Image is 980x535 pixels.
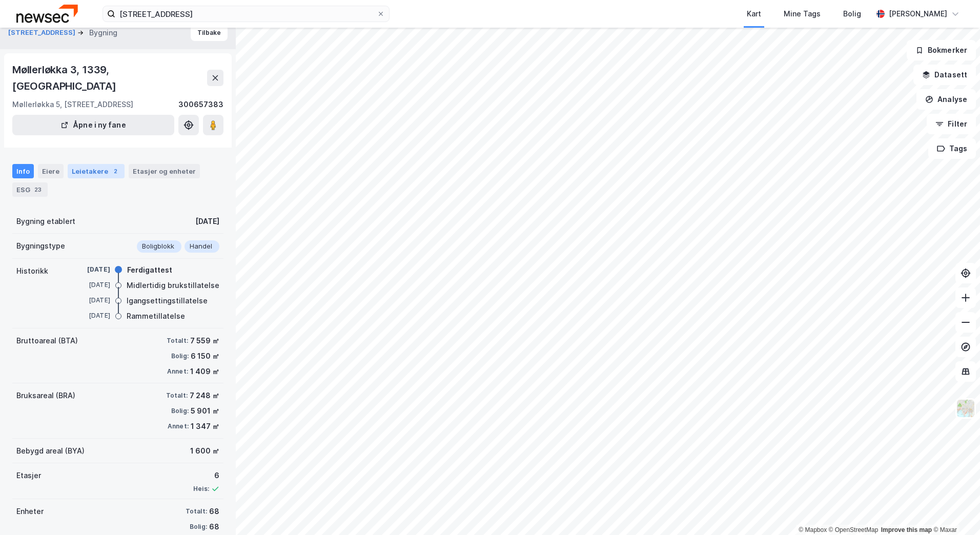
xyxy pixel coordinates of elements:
[16,469,41,482] div: Etasjer
[127,310,185,322] div: Rammetillatelse
[190,445,219,457] div: 1 600 ㎡
[191,25,228,41] button: Tilbake
[907,40,976,60] button: Bokmerker
[929,486,980,535] iframe: Chat Widget
[69,280,110,290] div: [DATE]
[89,27,117,39] div: Bygning
[127,264,172,276] div: Ferdigattest
[889,8,947,20] div: [PERSON_NAME]
[115,6,377,22] input: Søk på adresse, matrikkel, gårdeiere, leietakere eller personer
[171,352,189,360] div: Bolig:
[38,164,64,178] div: Eiere
[16,5,78,23] img: newsec-logo.f6e21ccffca1b3a03d2d.png
[16,389,75,402] div: Bruksareal (BRA)
[127,295,208,307] div: Igangsettingstillatelse
[190,523,207,531] div: Bolig:
[32,184,44,195] div: 23
[16,215,75,228] div: Bygning etablert
[12,164,34,178] div: Info
[956,399,975,418] img: Z
[799,526,827,533] a: Mapbox
[195,215,219,228] div: [DATE]
[881,526,932,533] a: Improve this map
[190,365,219,378] div: 1 409 ㎡
[916,89,976,110] button: Analyse
[209,505,219,518] div: 68
[69,265,110,274] div: [DATE]
[12,61,207,94] div: Møllerløkka 3, 1339, [GEOGRAPHIC_DATA]
[16,335,78,347] div: Bruttoareal (BTA)
[110,166,120,176] div: 2
[829,526,879,533] a: OpenStreetMap
[12,182,48,197] div: ESG
[69,296,110,305] div: [DATE]
[167,337,188,345] div: Totalt:
[190,389,219,402] div: 7 248 ㎡
[927,114,976,134] button: Filter
[929,486,980,535] div: Kontrollprogram for chat
[186,507,207,516] div: Totalt:
[68,164,125,178] div: Leietakere
[190,335,219,347] div: 7 559 ㎡
[193,485,209,493] div: Heis:
[843,8,861,20] div: Bolig
[12,98,133,111] div: Møllerløkka 5, [STREET_ADDRESS]
[133,167,196,176] div: Etasjer og enheter
[16,445,85,457] div: Bebygd areal (BYA)
[16,265,48,277] div: Historikk
[191,420,219,433] div: 1 347 ㎡
[209,521,219,533] div: 68
[913,65,976,85] button: Datasett
[69,311,110,320] div: [DATE]
[168,422,189,430] div: Annet:
[166,392,188,400] div: Totalt:
[16,505,44,518] div: Enheter
[8,28,77,38] button: [STREET_ADDRESS]
[12,115,174,135] button: Åpne i ny fane
[191,350,219,362] div: 6 150 ㎡
[193,469,219,482] div: 6
[16,240,65,252] div: Bygningstype
[747,8,761,20] div: Kart
[784,8,821,20] div: Mine Tags
[178,98,223,111] div: 300657383
[167,367,188,376] div: Annet:
[127,279,219,292] div: Midlertidig brukstillatelse
[928,138,976,159] button: Tags
[191,405,219,417] div: 5 901 ㎡
[171,407,189,415] div: Bolig:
